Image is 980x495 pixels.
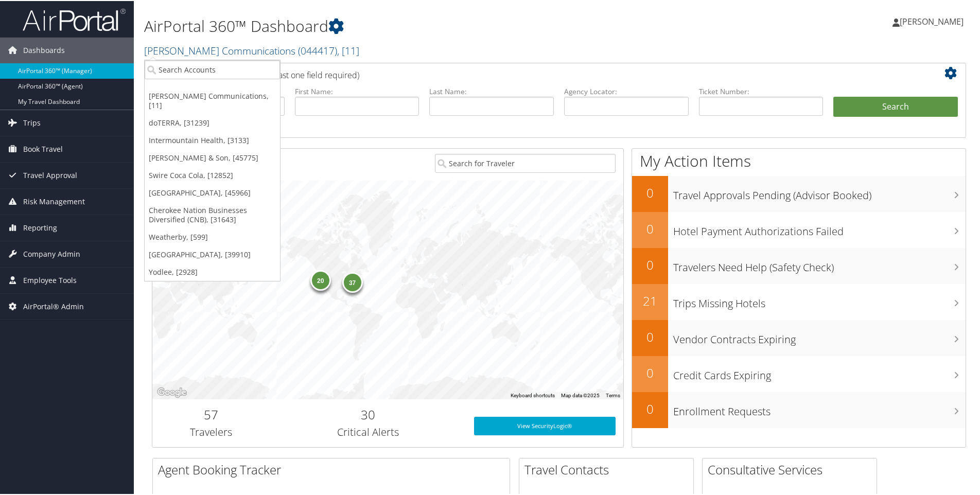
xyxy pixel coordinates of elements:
[632,399,668,417] h2: 0
[673,254,966,274] h3: Travelers Need Help (Safety Check)
[295,85,419,96] label: First Name:
[23,162,77,187] span: Travel Approval
[145,113,280,131] a: doTERRA, [31239]
[155,385,189,398] a: Open this area in Google Maps (opens a new window)
[606,392,620,397] a: Terms (opens in new tab)
[632,391,966,427] a: 0Enrollment Requests
[23,267,77,292] span: Employee Tools
[892,5,974,36] a: [PERSON_NAME]
[160,405,262,422] h2: 57
[632,319,966,355] a: 0Vendor Contracts Expiring
[564,85,689,96] label: Agency Locator:
[145,166,280,183] a: Swire Coca Cola, [12852]
[632,183,668,201] h2: 0
[144,43,359,57] a: [PERSON_NAME] Communications
[145,59,280,78] input: Search Accounts
[632,327,668,345] h2: 0
[632,363,668,381] h2: 0
[632,355,966,391] a: 0Credit Cards Expiring
[23,240,80,266] span: Company Admin
[632,283,966,319] a: 21Trips Missing Hotels
[145,183,280,201] a: [GEOGRAPHIC_DATA], [45966]
[673,182,966,202] h3: Travel Approvals Pending (Advisor Booked)
[278,424,459,438] h3: Critical Alerts
[561,392,600,397] span: Map data ©2025
[632,219,668,237] h2: 0
[632,255,668,273] h2: 0
[298,43,337,57] span: ( 044417 )
[23,37,65,62] span: Dashboards
[278,405,459,422] h2: 30
[23,214,57,240] span: Reporting
[673,290,966,310] h3: Trips Missing Hotels
[474,416,616,434] a: View SecurityLogic®
[261,68,359,80] span: (at least one field required)
[145,227,280,245] a: Weatherby, [599]
[23,7,126,31] img: airportal-logo.png
[429,85,554,96] label: Last Name:
[632,175,966,211] a: 0Travel Approvals Pending (Advisor Booked)
[160,64,890,81] h2: Airtinerary Lookup
[145,201,280,227] a: Cherokee Nation Businesses Diversified (CNB), [31643]
[155,385,189,398] img: Google
[673,362,966,382] h3: Credit Cards Expiring
[632,291,668,309] h2: 21
[632,149,966,171] h1: My Action Items
[524,460,693,478] h2: Travel Contacts
[673,398,966,418] h3: Enrollment Requests
[632,247,966,283] a: 0Travelers Need Help (Safety Check)
[699,85,824,96] label: Ticket Number:
[145,148,280,166] a: [PERSON_NAME] & Son, [45775]
[158,460,510,478] h2: Agent Booking Tracker
[435,153,616,172] input: Search for Traveler
[23,135,63,161] span: Book Travel
[310,269,331,289] div: 20
[673,326,966,346] h3: Vendor Contracts Expiring
[145,262,280,280] a: Yodlee, [2928]
[342,271,363,292] div: 37
[23,188,85,214] span: Risk Management
[632,211,966,247] a: 0Hotel Payment Authorizations Failed
[145,245,280,262] a: [GEOGRAPHIC_DATA], [39910]
[23,293,84,319] span: AirPortal® Admin
[23,109,41,135] span: Trips
[144,14,697,36] h1: AirPortal 360™ Dashboard
[900,15,964,26] span: [PERSON_NAME]
[337,43,359,57] span: , [ 11 ]
[145,86,280,113] a: [PERSON_NAME] Communications, [11]
[833,96,958,116] button: Search
[145,131,280,148] a: Intermountain Health, [3133]
[708,460,877,478] h2: Consultative Services
[160,424,262,438] h3: Travelers
[511,391,555,398] button: Keyboard shortcuts
[673,218,966,238] h3: Hotel Payment Authorizations Failed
